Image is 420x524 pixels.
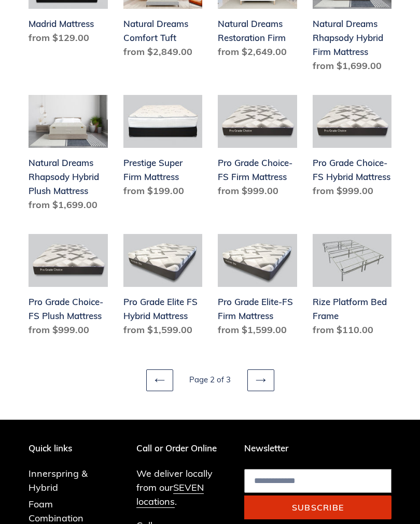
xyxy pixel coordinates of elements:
a: SEVEN locations [136,481,204,508]
a: Innerspring & Hybrid [29,467,88,493]
a: Pro Grade Choice-FS Hybrid Mattress [313,95,392,202]
a: Natural Dreams Rhapsody Hybrid Plush Mattress [29,95,108,216]
p: Quick links [29,443,121,453]
a: Pro Grade Elite FS Hybrid Mattress [123,234,203,341]
input: Email address [244,469,391,493]
p: We deliver locally from our . [136,466,229,508]
span: Subscribe [292,502,344,513]
a: Foam Combination [29,498,83,524]
p: Newsletter [244,443,391,453]
a: Pro Grade Elite-FS Firm Mattress [218,234,297,341]
button: Subscribe [244,495,391,519]
p: Call or Order Online [136,443,229,453]
a: Prestige Super Firm Mattress [123,95,203,202]
li: Page 2 of 3 [175,374,245,386]
a: Pro Grade Choice-FS Plush Mattress [29,234,108,341]
a: Pro Grade Choice-FS Firm Mattress [218,95,297,202]
a: Rize Platform Bed Frame [313,234,392,341]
